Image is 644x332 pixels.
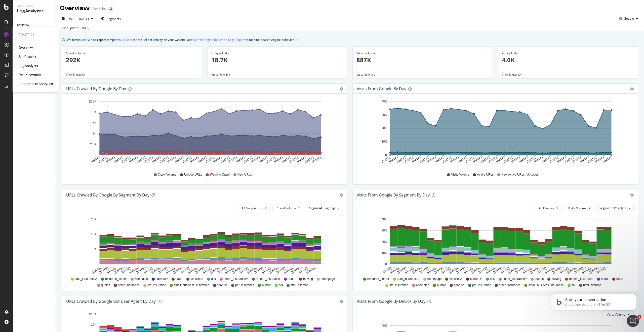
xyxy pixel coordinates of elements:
div: LogAnalyzer [17,8,52,14]
text: [DATE] [396,156,406,164]
span: View Details [211,73,228,77]
span: life_insurance [389,283,408,287]
text: [DATE] [602,156,612,164]
text: [DATE] [442,156,452,164]
span: bad/* [616,277,623,281]
span: spanish [454,283,464,287]
text: [DATE] [473,156,483,164]
span: View Details [66,73,83,77]
text: [DATE] [503,156,513,164]
text: [DATE] [190,156,200,164]
p: 4.0K [502,56,634,64]
p: 18.7K [211,56,344,64]
a: EngagementAnalytics [19,81,53,86]
div: Visits Volume [356,51,489,56]
button: Google [617,15,640,23]
text: [DATE] [572,156,582,164]
a: LogAnalyzer [19,63,38,68]
a: Overview [17,22,52,28]
text: 10K [382,251,387,255]
span: about [601,277,609,281]
text: [DATE] [389,156,399,164]
text: [DATE] [587,156,597,164]
span: Visits Volume [451,173,469,177]
span: other_insurance [499,283,520,287]
span: quotes [101,283,110,287]
text: 30K [382,113,387,117]
span: home_insurance/* [224,277,248,281]
text: [DATE] [159,156,169,164]
span: #nomatch [416,283,429,287]
text: [DATE] [289,156,299,164]
text: [DATE] [511,156,521,164]
text: [DATE] [197,156,207,164]
span: quotes [535,277,544,281]
span: ask [211,277,216,281]
div: URLs Crawled by Google By Segment By Day [66,192,149,197]
span: Google [624,16,634,21]
svg: A chart. [66,98,343,168]
text: 10K [382,140,387,144]
text: 7.5K [90,121,96,125]
text: [DATE] [297,156,307,164]
text: [DATE] [480,156,490,164]
text: [DATE] [281,156,291,164]
span: resource_center [105,277,127,281]
span: Segment [599,206,613,210]
div: Overview [17,22,29,28]
span: carriers/* [470,277,482,281]
span: New Active URLs (all codes) [501,173,539,177]
text: 0 [385,262,387,266]
div: Last update [62,26,89,30]
span: [DATE] - [DATE] [67,17,89,21]
text: [DATE] [312,156,322,164]
div: gear [340,87,343,91]
text: 10K [91,233,96,236]
text: [DATE] [167,156,177,164]
span: life_insurance [147,283,166,287]
button: Visits Volume [564,204,595,212]
text: [DATE] [129,156,139,164]
span: New URLs [237,173,252,177]
span: View Details [502,73,519,77]
text: [DATE] [174,156,184,164]
div: Analytics [17,4,52,8]
text: 12.5K [89,100,96,103]
text: [DATE] [98,156,108,164]
div: A chart. [357,98,634,168]
span: bundle [437,283,446,287]
a: SiteCrawler [19,54,36,59]
span: All Devices [539,206,554,210]
text: [DATE] [404,156,414,164]
button: [DATE] - [DATE] [60,15,95,23]
span: Active URLs [477,173,494,177]
span: Segments [107,17,121,21]
span: vehicles/* [190,277,203,281]
text: 12.5K [89,312,96,316]
text: [DATE] [549,156,559,164]
text: [DATE] [450,156,460,164]
iframe: Intercom live chat [627,315,639,327]
text: [DATE] [556,156,567,164]
div: gear [340,300,343,303]
span: pet_insurance [235,283,254,287]
text: 40K [382,218,387,221]
span: homepage [321,277,335,281]
span: renters_insurance [256,277,280,281]
span: Visits Volume [568,206,587,210]
div: URLs Crawled by Google by day [66,86,126,91]
text: 5K [93,132,96,136]
a: RealKeywords [19,72,41,77]
text: [DATE] [205,156,215,164]
text: [DATE] [235,156,246,164]
span: small_business_insurance [528,283,564,287]
span: soi [279,283,283,287]
iframe: Intercom notifications message [543,283,644,318]
div: gear [340,193,343,197]
text: 30K [382,229,387,232]
div: Unique URLs [211,51,344,56]
text: [DATE] [251,156,261,164]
